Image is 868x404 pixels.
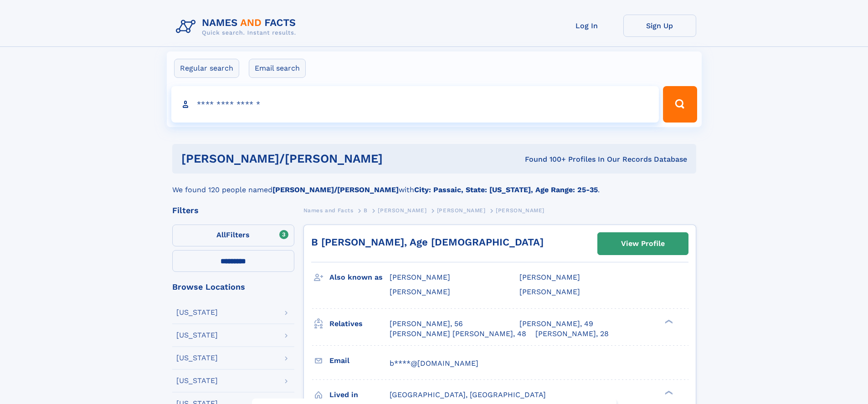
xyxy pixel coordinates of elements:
a: B [364,205,368,216]
span: All [216,230,226,239]
a: View Profile [598,233,688,255]
div: We found 120 people named with . [172,174,696,195]
div: [US_STATE] [176,377,218,384]
div: Found 100+ Profiles In Our Records Database [454,154,687,164]
div: [US_STATE] [176,354,218,362]
span: [PERSON_NAME] [390,287,450,296]
span: [PERSON_NAME] [437,207,486,214]
a: B [PERSON_NAME], Age [DEMOGRAPHIC_DATA] [311,236,544,248]
h1: [PERSON_NAME]/[PERSON_NAME] [181,153,454,164]
span: [PERSON_NAME] [519,287,580,296]
img: Logo Names and Facts [172,15,303,39]
div: [US_STATE] [176,332,218,339]
label: Email search [249,59,306,78]
label: Regular search [174,59,239,78]
label: Filters [172,225,294,246]
span: [PERSON_NAME] [496,207,544,214]
a: [PERSON_NAME] [PERSON_NAME], 48 [390,329,526,339]
button: Search Button [663,86,697,123]
a: [PERSON_NAME] [378,205,426,216]
a: Names and Facts [303,205,354,216]
div: View Profile [621,233,665,254]
h3: Lived in [329,387,390,403]
div: ❯ [663,389,673,395]
span: [PERSON_NAME] [390,273,450,281]
span: [GEOGRAPHIC_DATA], [GEOGRAPHIC_DATA] [390,390,546,399]
div: Browse Locations [172,283,294,291]
a: [PERSON_NAME], 49 [519,319,593,329]
span: B [364,207,368,214]
span: [PERSON_NAME] [519,273,580,281]
a: Sign Up [623,15,696,37]
h3: Also known as [329,270,390,285]
input: search input [171,86,659,123]
div: ❯ [663,318,673,324]
a: [PERSON_NAME] [437,205,486,216]
div: Filters [172,206,294,215]
span: [PERSON_NAME] [378,207,426,214]
a: [PERSON_NAME], 28 [535,329,609,339]
h3: Relatives [329,316,390,332]
div: [US_STATE] [176,309,218,316]
h3: Email [329,353,390,368]
a: Log In [550,15,623,37]
b: [PERSON_NAME]/[PERSON_NAME] [272,185,399,194]
b: City: Passaic, State: [US_STATE], Age Range: 25-35 [414,185,598,194]
a: [PERSON_NAME], 56 [390,319,463,329]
